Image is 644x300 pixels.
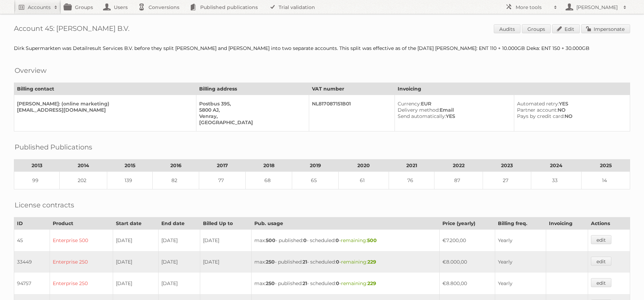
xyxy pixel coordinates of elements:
th: 2019 [292,160,339,172]
div: [PERSON_NAME]: (online marketing) [17,101,190,107]
td: Enterprise 500 [50,230,113,251]
strong: 21 [303,259,307,265]
div: NO [517,113,624,119]
td: 33449 [14,251,50,273]
div: YES [517,101,624,107]
td: 99 [14,172,60,189]
th: Price (yearly) [439,217,495,230]
th: Product [50,217,113,230]
th: 2020 [339,160,389,172]
strong: 21 [303,280,307,286]
a: Impersonate [581,24,630,33]
span: remaining: [341,280,376,286]
div: Email [398,107,509,113]
div: [EMAIL_ADDRESS][DOMAIN_NAME] [17,107,190,113]
th: End date [158,217,200,230]
td: 65 [292,172,339,189]
th: 2018 [246,160,292,172]
a: Edit [552,24,580,33]
td: NL817087151B01 [309,95,395,131]
strong: 250 [266,259,275,265]
td: 68 [246,172,292,189]
div: Venray, [199,113,303,119]
a: Audits [494,24,520,33]
span: Partner account: [517,107,558,113]
td: [DATE] [113,230,158,251]
strong: 229 [367,259,376,265]
th: Invoicing [395,83,630,95]
td: 87 [434,172,483,189]
th: 2016 [153,160,199,172]
span: Pays by credit card: [517,113,565,119]
th: 2023 [483,160,531,172]
h2: Overview [15,65,46,76]
th: ID [14,217,50,230]
div: YES [398,113,509,119]
th: 2021 [389,160,434,172]
span: remaining: [341,237,377,243]
th: Billing freq. [495,217,546,230]
td: 61 [339,172,389,189]
th: 2014 [60,160,107,172]
strong: 500 [367,237,377,243]
span: remaining: [341,259,376,265]
td: 94757 [14,273,50,294]
span: Send automatically: [398,113,446,119]
strong: 500 [266,237,276,243]
a: Groups [522,24,551,33]
strong: 0 [336,280,339,286]
div: 5800 AJ, [199,107,303,113]
td: 202 [60,172,107,189]
th: Billed Up to [200,217,252,230]
td: [DATE] [158,230,200,251]
td: max: - published: - scheduled: - [251,273,439,294]
td: €8.800,00 [439,273,495,294]
th: 2024 [531,160,582,172]
td: [DATE] [158,273,200,294]
th: 2013 [14,160,60,172]
div: [GEOGRAPHIC_DATA] [199,119,303,126]
td: Yearly [495,251,546,273]
h2: More tools [516,4,550,11]
h2: License contracts [15,200,74,210]
div: Postbus 395, [199,101,303,107]
strong: 0 [303,237,307,243]
td: 14 [582,172,630,189]
td: [DATE] [200,230,252,251]
th: Invoicing [546,217,588,230]
th: 2017 [199,160,246,172]
th: Start date [113,217,158,230]
a: edit [591,278,611,287]
th: 2015 [107,160,153,172]
td: €7.200,00 [439,230,495,251]
th: 2025 [582,160,630,172]
a: edit [591,257,611,266]
strong: 229 [367,280,376,286]
td: [DATE] [113,273,158,294]
th: Billing address [196,83,309,95]
td: 76 [389,172,434,189]
td: €8.000,00 [439,251,495,273]
h2: [PERSON_NAME] [575,4,620,11]
td: max: - published: - scheduled: - [251,251,439,273]
th: VAT number [309,83,395,95]
td: 33 [531,172,582,189]
a: edit [591,235,611,244]
td: [DATE] [158,251,200,273]
div: EUR [398,101,509,107]
h1: Account 45: [PERSON_NAME] B.V. [14,24,630,35]
td: Enterprise 250 [50,273,113,294]
td: Enterprise 250 [50,251,113,273]
th: Pub. usage [251,217,439,230]
td: [DATE] [113,251,158,273]
h2: Accounts [28,4,51,11]
strong: 250 [266,280,275,286]
div: NO [517,107,624,113]
span: Delivery method: [398,107,440,113]
strong: 0 [336,237,339,243]
td: 139 [107,172,153,189]
th: 2022 [434,160,483,172]
th: Actions [588,217,630,230]
td: 82 [153,172,199,189]
td: Yearly [495,230,546,251]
